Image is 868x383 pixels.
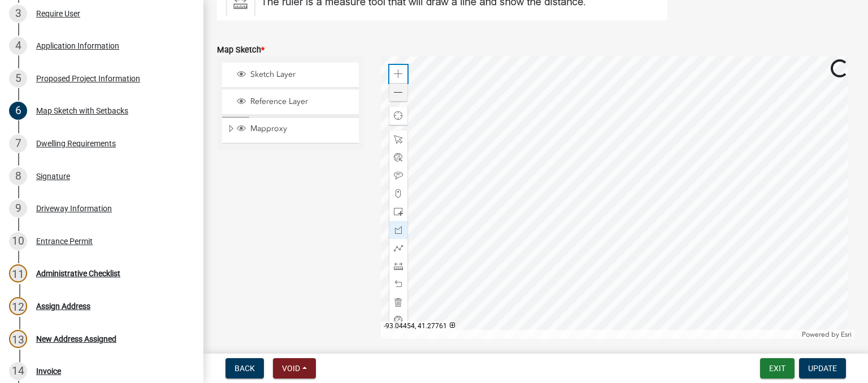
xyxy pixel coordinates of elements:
div: 14 [9,362,27,380]
li: Sketch Layer [222,63,359,88]
span: Sketch Layer [248,69,355,80]
div: Application Information [36,42,119,50]
label: Map Sketch [217,46,264,54]
div: Powered by [799,330,854,339]
button: Update [799,358,846,378]
div: Invoice [36,367,61,375]
button: Void [273,358,316,378]
div: 3 [9,5,27,23]
div: 7 [9,134,27,153]
div: Administrative Checklist [36,269,120,277]
div: 13 [9,330,27,348]
button: Back [225,358,264,378]
div: Reference Layer [235,97,355,108]
div: Proposed Project Information [36,75,140,82]
div: 10 [9,232,27,250]
div: Mapproxy [235,124,355,135]
div: Zoom out [389,83,407,101]
span: Expand [227,124,235,136]
span: Back [235,364,255,373]
div: 12 [9,297,27,315]
li: Reference Layer [222,90,359,115]
div: New Address Assigned [36,335,116,343]
a: Esri [841,330,852,338]
div: 4 [9,37,27,55]
span: Void [282,364,300,373]
div: 9 [9,199,27,217]
div: Assign Address [36,302,90,310]
span: Reference Layer [248,97,355,107]
div: Zoom in [389,65,407,83]
div: Dwelling Requirements [36,140,116,147]
li: Mapproxy [222,117,359,143]
div: Require User [36,10,80,18]
div: Map Sketch with Setbacks [36,107,128,115]
div: 11 [9,264,27,282]
div: Entrance Permit [36,237,93,245]
div: Sketch Layer [235,69,355,81]
ul: Layer List [221,60,360,146]
span: Mapproxy [248,124,355,134]
div: 6 [9,102,27,120]
span: Update [808,364,837,373]
div: Signature [36,172,70,180]
div: Driveway Information [36,204,112,212]
div: 5 [9,69,27,88]
div: 8 [9,167,27,185]
div: Find my location [389,107,407,125]
button: Exit [760,358,795,378]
